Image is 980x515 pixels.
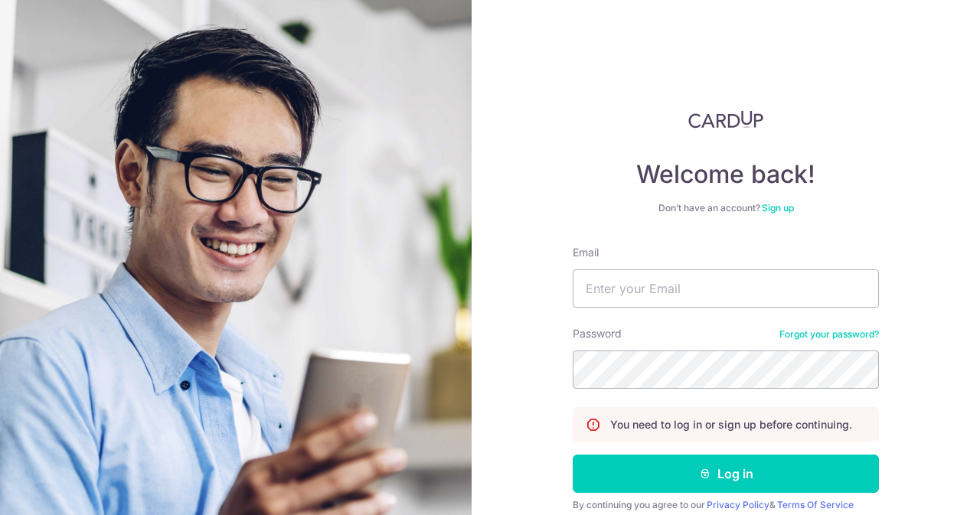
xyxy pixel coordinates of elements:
[573,269,879,308] input: Enter your Email
[777,499,854,510] a: Terms Of Service
[707,499,769,510] a: Privacy Policy
[573,326,622,341] label: Password
[573,245,599,260] label: Email
[573,499,879,511] div: By continuing you agree to our &
[610,417,852,432] p: You need to log in or sign up before continuing.
[779,328,879,341] a: Forgot your password?
[688,110,763,129] img: CardUp Logo
[573,202,879,214] div: Don’t have an account?
[573,159,879,190] h4: Welcome back!
[573,455,879,493] button: Log in
[762,202,794,213] a: Sign up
